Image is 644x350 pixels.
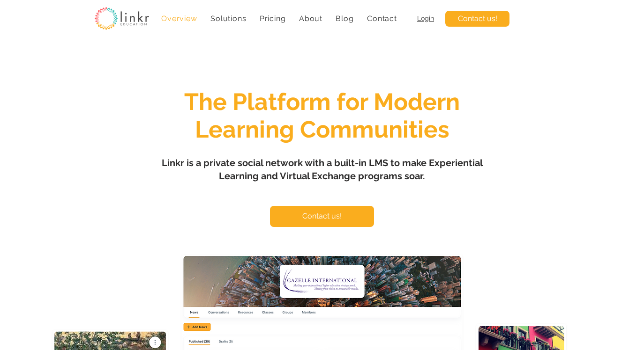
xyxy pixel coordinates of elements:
[206,9,251,28] div: Solutions
[184,88,460,143] span: The Platform for Modern Learning Communities
[331,9,359,28] a: Blog
[95,7,149,30] img: linkr_logo_transparentbg.png
[445,11,509,27] a: Contact us!
[336,14,353,23] span: Blog
[294,9,328,28] div: About
[161,14,197,23] span: Overview
[157,9,402,28] nav: Site
[367,14,397,23] span: Contact
[255,9,291,28] a: Pricing
[458,14,497,24] span: Contact us!
[157,9,202,28] a: Overview
[162,157,483,182] span: Linkr is a private social network with a built-in LMS to make Experiential Learning and Virtual E...
[417,15,434,22] a: Login
[302,211,342,221] span: Contact us!
[210,14,246,23] span: Solutions
[299,14,322,23] span: About
[270,206,374,227] a: Contact us!
[260,14,286,23] span: Pricing
[362,9,402,28] a: Contact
